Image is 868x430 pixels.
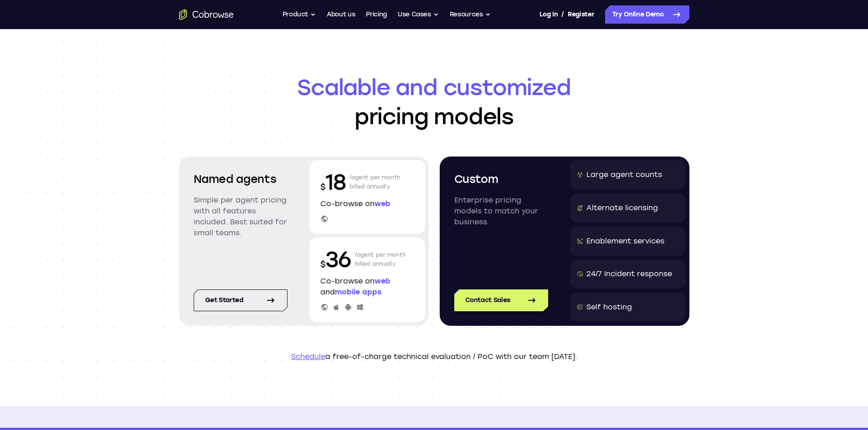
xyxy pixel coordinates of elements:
a: Go to the home page [179,9,234,20]
a: Contact Sales [454,289,548,311]
div: Self hosting [586,302,632,313]
button: Product [282,5,316,24]
a: About us [327,5,355,24]
h2: Named agents [194,171,288,187]
p: Co-browse on [320,198,414,209]
span: $ [320,182,326,192]
button: Use Cases [398,5,439,24]
p: 18 [320,167,346,197]
button: Resources [450,5,491,24]
span: web [375,199,390,208]
a: Register [568,5,594,24]
span: / [561,9,564,20]
div: Alternate licensing [586,202,658,213]
p: a free-of-charge technical evaluation / PoC with our team [DATE]. [179,351,689,362]
span: $ [320,259,326,269]
a: Log In [539,5,558,24]
p: /agent per month billed annually [349,167,401,197]
a: Pricing [366,5,387,24]
h2: Custom [454,171,548,187]
a: Try Online Demo [605,5,689,24]
div: Enablement services [586,236,664,247]
h1: pricing models [179,73,689,131]
p: /agent per month billed annually [355,245,406,274]
p: Simple per agent pricing with all features included. Best suited for small teams. [194,195,288,238]
p: Enterprise pricing models to match your business. [454,195,548,228]
span: web [375,277,390,285]
p: Co-browse on and [320,276,414,298]
a: Schedule [291,352,325,361]
span: Scalable and customized [179,73,689,102]
p: 36 [320,245,351,274]
span: mobile apps [335,288,381,296]
div: 24/7 Incident response [586,268,672,279]
a: Get started [194,289,288,311]
div: Large agent counts [586,169,662,180]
